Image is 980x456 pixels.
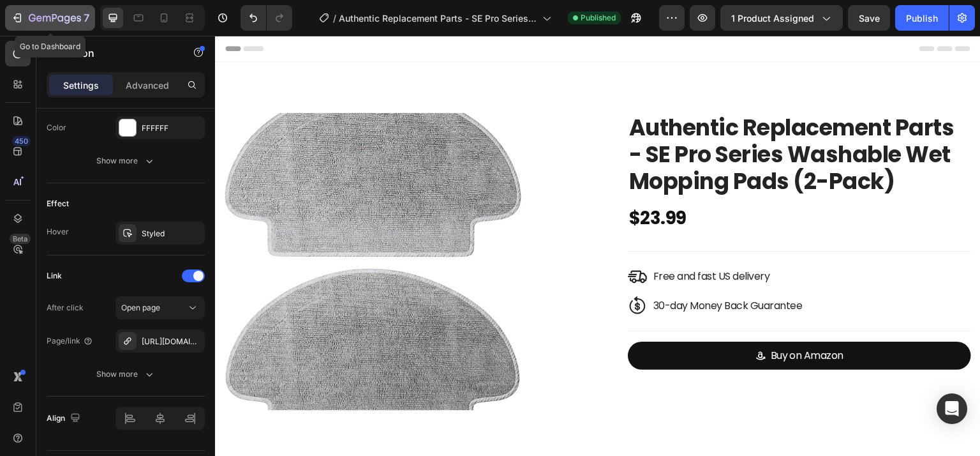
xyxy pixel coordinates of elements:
[413,77,756,160] h1: Authentic Replacement Parts - SE Pro Series Washable Wet Mopping Pads (2-Pack)
[10,234,31,244] div: Beta
[84,10,89,26] p: 7
[126,79,169,92] p: Advanced
[731,11,814,25] span: 1 product assigned
[859,13,880,24] span: Save
[47,410,83,427] div: Align
[12,136,31,146] div: 450
[906,11,938,25] div: Publish
[5,5,95,31] button: 7
[413,306,756,335] a: Buy on Amazon
[47,270,62,282] div: Link
[142,123,202,134] div: FFFFFF
[556,311,629,330] div: Buy on Amazon
[47,226,69,238] div: Hover
[581,12,616,24] span: Published
[47,363,205,386] button: Show more
[96,155,156,167] div: Show more
[142,336,202,347] div: [URL][DOMAIN_NAME]
[96,368,156,381] div: Show more
[47,122,66,133] div: Color
[62,45,170,61] p: Button
[720,5,843,31] button: 1 product assigned
[63,79,99,92] p: Settings
[848,5,890,31] button: Save
[215,36,980,456] iframe: Design area
[47,302,84,314] div: After click
[339,11,537,25] span: Authentic Replacement Parts - SE Pro Series Washable Wet Mopping Pads (2-Pack)
[47,198,69,209] div: Effect
[47,335,93,347] div: Page/link
[438,234,555,247] p: Free and fast US delivery
[241,5,292,31] div: Undo/Redo
[438,264,588,276] p: 30-day Money Back Guarantee
[333,11,336,25] span: /
[121,303,160,312] span: Open page
[937,393,967,424] div: Open Intercom Messenger
[413,171,756,195] div: $23.99
[895,5,949,31] button: Publish
[115,296,205,319] button: Open page
[142,228,202,239] div: Styled
[47,149,205,172] button: Show more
